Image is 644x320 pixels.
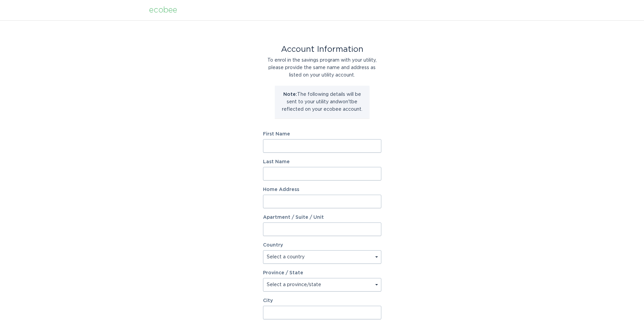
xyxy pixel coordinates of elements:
[263,46,381,53] div: Account Information
[263,298,381,303] label: City
[263,132,381,136] label: First Name
[149,6,177,14] div: ecobee
[280,91,364,113] p: The following details will be sent to your utility and won't be reflected on your ecobee account.
[263,187,381,192] label: Home Address
[283,92,297,97] strong: Note:
[263,243,283,248] label: Country
[263,271,303,275] label: Province / State
[263,159,381,164] label: Last Name
[263,215,381,220] label: Apartment / Suite / Unit
[263,57,381,79] div: To enrol in the savings program with your utility, please provide the same name and address as li...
